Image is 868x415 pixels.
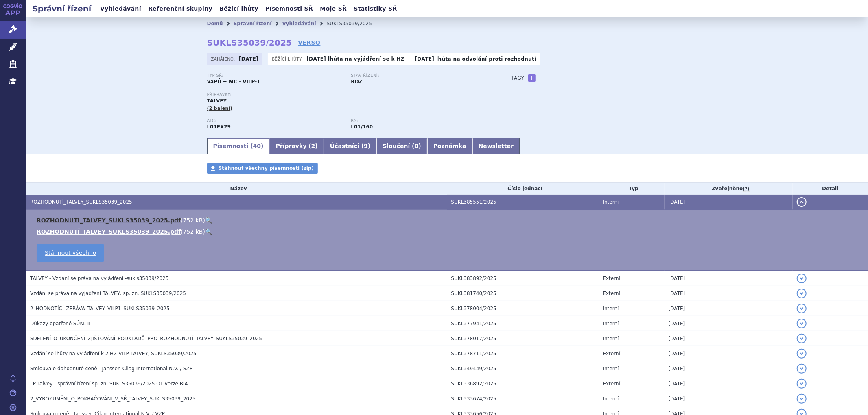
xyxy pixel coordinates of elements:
li: SUKLS35039/2025 [327,17,383,30]
a: Vyhledávání [98,3,144,14]
button: detail [797,364,807,374]
td: SUKL378711/2025 [447,346,599,361]
span: LP Talvey - správní řízení sp. zn. SUKLS35039/2025 OT verze BIA [30,381,188,387]
a: lhůta na vyjádření se k HZ [328,56,404,62]
p: - [415,56,536,62]
span: Externí [603,351,620,356]
th: Název [26,183,447,195]
span: Smlouva o dohodnuté ceně - Janssen-Cilag International N.V. / SZP [30,366,192,372]
p: Typ SŘ: [207,73,343,78]
a: Vyhledávání [282,21,316,26]
td: [DATE] [665,286,793,301]
strong: TALKVETAMAB [207,124,231,130]
a: 🔍 [205,228,212,235]
strong: [DATE] [239,56,258,62]
p: RS: [351,118,487,123]
button: detail [797,349,807,359]
a: ROZHODNUTI_TALVEY_SUKLS35039_2025.pdf [37,217,181,224]
span: Interní [603,306,619,311]
button: detail [797,334,807,343]
td: [DATE] [665,331,793,346]
button: detail [797,379,807,389]
a: Newsletter [472,138,520,154]
span: Externí [603,291,620,296]
button: detail [797,319,807,328]
a: ROZHODNUTÍ_TALVEY_SUKLS35039_2025.pdf [37,228,181,235]
a: Statistiky SŘ [351,3,399,14]
a: Domů [207,21,223,26]
a: lhůta na odvolání proti rozhodnutí [436,56,536,62]
td: [DATE] [665,195,793,210]
td: SUKL336892/2025 [447,376,599,391]
h3: Tagy [512,73,525,83]
a: Účastníci (9) [324,138,376,154]
li: ( ) [37,228,860,236]
span: ROZHODNUTÍ_TALVEY_SUKLS35039_2025 [30,199,132,205]
a: Písemnosti SŘ [263,3,315,14]
span: (2 balení) [207,106,233,111]
p: - [306,56,404,62]
a: Písemnosti (40) [207,138,270,154]
span: TALVEY [207,98,227,104]
td: SUKL378004/2025 [447,301,599,316]
a: Stáhnout všechny písemnosti (zip) [207,163,318,174]
td: SUKL383892/2025 [447,271,599,286]
span: Běžící lhůty: [272,56,304,62]
td: [DATE] [665,391,793,406]
button: detail [797,197,807,207]
h2: Správní řízení [26,3,98,14]
td: SUKL349449/2025 [447,361,599,376]
strong: monoklonální protilátky a konjugáty protilátka – léčivo [351,124,373,130]
a: Běžící lhůty [217,3,261,14]
td: [DATE] [665,346,793,361]
a: Referenční skupiny [146,3,215,14]
span: 40 [253,143,261,149]
span: Stáhnout všechny písemnosti (zip) [219,165,314,171]
span: TALVEY - Vzdání se práva na vyjádření -sukls35039/2025 [30,276,168,281]
span: Interní [603,396,619,402]
a: Přípravky (2) [270,138,324,154]
td: SUKL333674/2025 [447,391,599,406]
p: Stav řízení: [351,73,487,78]
td: SUKL385551/2025 [447,195,599,210]
th: Zveřejněno [665,183,793,195]
th: Detail [793,183,868,195]
button: detail [797,274,807,283]
button: detail [797,394,807,404]
span: Externí [603,381,620,387]
strong: [DATE] [306,56,326,62]
td: [DATE] [665,361,793,376]
td: [DATE] [665,316,793,331]
span: Interní [603,366,619,372]
span: Interní [603,336,619,341]
span: 752 kB [183,217,203,224]
p: Přípravky: [207,92,495,97]
strong: ROZ [351,79,363,85]
span: Interní [603,199,619,205]
strong: [DATE] [415,56,434,62]
td: [DATE] [665,271,793,286]
span: Zahájeno: [211,56,237,62]
span: 2 [311,143,315,149]
a: Stáhnout všechno [37,244,104,262]
span: 0 [415,143,419,149]
span: 2_HODNOTÍCÍ_ZPRÁVA_TALVEY_VILP1_SUKLS35039_2025 [30,306,170,311]
td: [DATE] [665,376,793,391]
th: Typ [599,183,665,195]
span: Interní [603,321,619,326]
p: ATC: [207,118,343,123]
a: Správní řízení [234,21,272,26]
a: Moje SŘ [317,3,349,14]
span: Vzdání se práva na vyjádření TALVEY, sp. zn. SUKLS35039/2025 [30,291,186,296]
span: 2_VYROZUMĚNÍ_O_POKRAČOVÁNÍ_V_SŘ_TALVEY_SUKLS35039_2025 [30,396,196,402]
td: [DATE] [665,301,793,316]
span: SDĚLENÍ_O_UKONČENÍ_ZJIŠŤOVÁNÍ_PODKLADŮ_PRO_ROZHODNUTÍ_TALVEY_SUKLS35039_2025 [30,336,262,341]
td: SUKL381740/2025 [447,286,599,301]
span: 9 [364,143,368,149]
abbr: (?) [743,186,750,192]
button: detail [797,304,807,313]
li: ( ) [37,216,860,224]
a: Sloučení (0) [376,138,427,154]
th: Číslo jednací [447,183,599,195]
a: 🔍 [205,217,212,224]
